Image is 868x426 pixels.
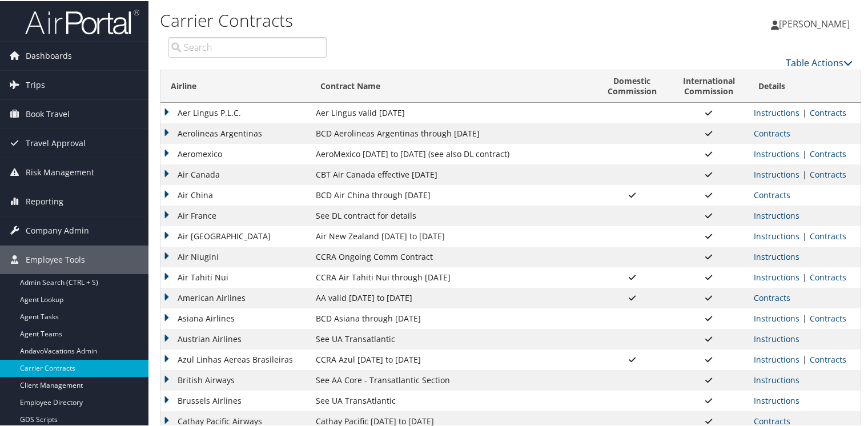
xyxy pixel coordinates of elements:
[160,163,310,184] td: Air Canada
[799,106,810,117] span: |
[754,209,799,220] a: View Ticketing Instructions
[799,271,810,282] span: |
[754,394,799,405] a: View Ticketing Instructions
[810,147,846,158] a: View Contracts
[810,230,846,240] a: View Contracts
[799,147,810,158] span: |
[26,157,94,186] span: Risk Management
[670,69,748,102] th: InternationalCommission: activate to sort column ascending
[799,168,810,179] span: |
[754,312,799,323] a: View Ticketing Instructions
[754,332,799,343] a: View Ticketing Instructions
[799,312,810,323] span: |
[160,184,310,204] td: Air China
[26,186,63,215] span: Reporting
[160,287,310,307] td: American Airlines
[26,70,45,98] span: Trips
[754,250,799,261] a: View Ticketing Instructions
[810,106,846,117] a: View Contracts
[310,122,594,143] td: BCD Aerolineas Argentinas through [DATE]
[310,328,594,348] td: See UA Transatlantic
[748,69,861,102] th: Details: activate to sort column ascending
[810,271,846,282] a: View Contracts
[160,348,310,369] td: Azul Linhas Aereas Brasileiras
[754,127,790,138] a: View Contracts
[160,266,310,287] td: Air Tahiti Nui
[310,389,594,410] td: See UA TransAtlantic
[779,17,850,29] span: [PERSON_NAME]
[160,369,310,389] td: British Airways
[310,204,594,225] td: See DL contract for details
[810,353,846,364] a: View Contracts
[168,36,327,57] input: Search
[310,307,594,328] td: BCD Asiana through [DATE]
[310,369,594,389] td: See AA Core - Transatlantic Section
[754,415,790,425] a: View Contracts
[160,328,310,348] td: Austrian Airlines
[799,353,810,364] span: |
[310,69,594,102] th: Contract Name: activate to sort column ascending
[310,102,594,122] td: Aer Lingus valid [DATE]
[754,188,790,199] a: View Contracts
[771,6,861,40] a: [PERSON_NAME]
[26,99,70,127] span: Book Travel
[160,69,310,102] th: Airline: activate to sort column descending
[754,353,799,364] a: View Ticketing Instructions
[786,55,853,68] a: Table Actions
[799,230,810,240] span: |
[160,7,628,31] h1: Carrier Contracts
[754,271,799,282] a: View Ticketing Instructions
[160,389,310,410] td: Brussels Airlines
[310,184,594,204] td: BCD Air China through [DATE]
[754,168,799,179] a: View Ticketing Instructions
[160,204,310,225] td: Air France
[26,244,85,273] span: Employee Tools
[754,291,790,302] a: View Contracts
[810,312,846,323] a: View Contracts
[26,41,72,69] span: Dashboards
[754,373,799,384] a: View Ticketing Instructions
[160,246,310,266] td: Air Niugini
[26,128,86,156] span: Travel Approval
[810,168,846,179] a: View Contracts
[26,215,89,244] span: Company Admin
[160,102,310,122] td: Aer Lingus P.L.C.
[310,287,594,307] td: AA valid [DATE] to [DATE]
[310,348,594,369] td: CCRA Azul [DATE] to [DATE]
[310,266,594,287] td: CCRA Air Tahiti Nui through [DATE]
[25,7,139,34] img: airportal-logo.png
[160,122,310,143] td: Aerolineas Argentinas
[310,246,594,266] td: CCRA Ongoing Comm Contract
[310,143,594,163] td: AeroMexico [DATE] to [DATE] (see also DL contract)
[160,307,310,328] td: Asiana Airlines
[754,147,799,158] a: View Ticketing Instructions
[594,69,670,102] th: DomesticCommission: activate to sort column ascending
[160,225,310,246] td: Air [GEOGRAPHIC_DATA]
[754,106,799,117] a: View Ticketing Instructions
[310,225,594,246] td: Air New Zealand [DATE] to [DATE]
[754,230,799,240] a: View Ticketing Instructions
[310,163,594,184] td: CBT Air Canada effective [DATE]
[160,143,310,163] td: Aeromexico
